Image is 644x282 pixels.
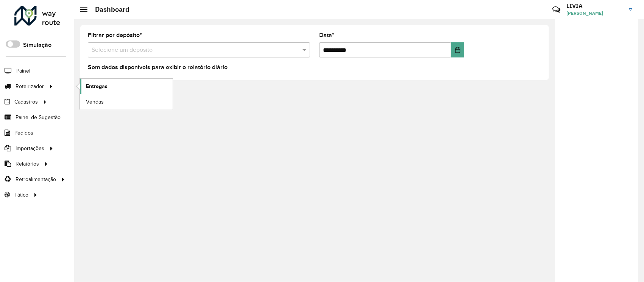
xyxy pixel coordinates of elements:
span: Vendas [86,98,104,106]
span: Importações [16,144,44,152]
h3: LIVIA [566,2,623,9]
span: Retroalimentação [16,175,56,183]
a: Contato Rápido [548,2,564,18]
span: Pedidos [14,129,33,137]
span: Painel [16,67,30,75]
a: Entregas [80,79,173,94]
h2: Dashboard [87,5,129,14]
label: Sem dados disponíveis para exibir o relatório diário [88,63,228,72]
label: Filtrar por depósito [88,31,142,40]
span: Relatórios [16,160,39,168]
span: [PERSON_NAME] [566,10,623,17]
a: Vendas [80,94,173,109]
label: Data [319,31,334,40]
button: Choose Date [451,42,464,57]
span: Roteirizador [16,82,44,90]
span: Tático [14,191,28,199]
span: Entregas [86,82,108,90]
span: Cadastros [14,98,38,106]
span: Painel de Sugestão [16,113,61,121]
label: Simulação [23,40,51,50]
